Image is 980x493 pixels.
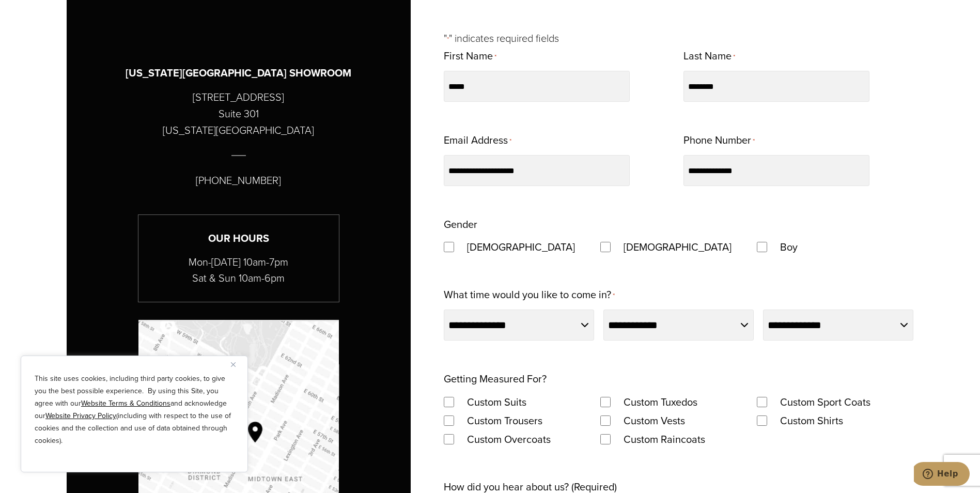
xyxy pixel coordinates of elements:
img: Close [231,362,236,367]
label: Custom Tuxedos [613,393,708,411]
p: [PHONE_NUMBER] [196,172,281,189]
label: [DEMOGRAPHIC_DATA] [457,238,585,256]
p: Mon-[DATE] 10am-7pm Sat & Sun 10am-6pm [138,254,339,286]
iframe: Opens a widget where you can chat to one of our agents [914,462,970,488]
h3: [US_STATE][GEOGRAPHIC_DATA] SHOWROOM [126,65,351,81]
label: Phone Number [683,131,755,151]
a: Website Privacy Policy [45,410,116,421]
label: Custom Raincoats [613,430,715,449]
label: Email Address [444,131,511,151]
a: Website Terms & Conditions [81,398,170,409]
label: Custom Overcoats [457,430,561,449]
label: Last Name [683,47,735,67]
label: [DEMOGRAPHIC_DATA] [613,238,742,256]
button: Close [231,358,243,371]
label: Custom Sport Coats [770,393,881,411]
legend: Gender [444,215,477,234]
label: Custom Shirts [770,411,853,430]
p: [STREET_ADDRESS] Suite 301 [US_STATE][GEOGRAPHIC_DATA] [163,89,314,138]
label: First Name [444,47,496,67]
h3: Our Hours [138,230,339,246]
p: This site uses cookies, including third party cookies, to give you the best possible experience. ... [35,373,234,447]
label: Custom Vests [613,411,695,430]
p: " " indicates required fields [444,30,913,47]
legend: Getting Measured For? [444,369,547,388]
label: Custom Trousers [457,411,553,430]
label: Custom Suits [457,393,537,411]
label: What time would you like to come in? [444,285,615,305]
label: Boy [770,238,808,256]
